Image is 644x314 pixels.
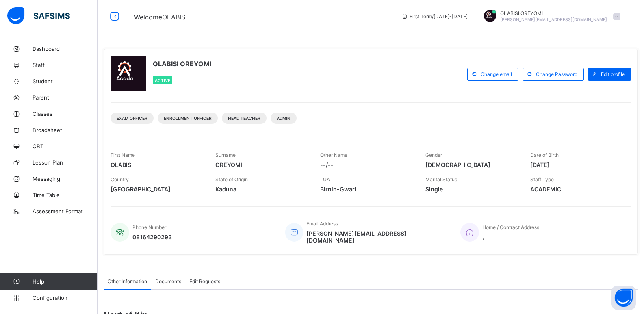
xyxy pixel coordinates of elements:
span: Single [425,186,518,193]
span: [DATE] [530,161,623,168]
span: Enrollment Officer [164,116,212,121]
button: Open asap [611,286,636,310]
span: Head Teacher [228,116,260,121]
span: Broadsheet [33,127,98,133]
span: [DEMOGRAPHIC_DATA] [425,161,518,168]
span: [PERSON_NAME][EMAIL_ADDRESS][DOMAIN_NAME] [306,230,448,244]
span: Active [155,78,170,83]
span: OLABISI OREYOMI [153,60,211,68]
span: [GEOGRAPHIC_DATA] [111,186,203,193]
span: Date of Birth [530,152,559,158]
span: Surname [215,152,236,158]
span: OLABISI [111,161,203,168]
span: Help [33,278,97,285]
span: First Name [111,152,135,158]
span: Edit profile [601,71,625,77]
span: Student [33,78,98,84]
span: LGA [320,176,330,182]
span: Email Address [306,221,338,227]
span: Admin [277,116,291,121]
span: Kaduna [215,186,308,193]
span: Messaging [33,175,98,182]
span: OREYOMI [215,161,308,168]
span: 08164290293 [132,234,172,240]
span: --/-- [320,161,413,168]
span: Edit Requests [189,278,220,284]
span: Other Name [320,152,347,158]
span: Gender [425,152,442,158]
span: ACADEMIC [530,186,623,193]
span: State of Origin [215,176,248,182]
span: OLABISI OREYOMI [500,10,607,16]
span: Staff [33,62,98,68]
span: Other Information [108,278,147,284]
span: Documents [155,278,181,284]
img: safsims [7,7,70,24]
span: Parent [33,94,98,101]
span: Phone Number [132,224,166,230]
span: Classes [33,110,98,117]
span: Welcome OLABISI [134,13,187,21]
span: Assessment Format [33,208,98,214]
span: Dashboard [33,45,98,52]
span: Lesson Plan [33,159,98,166]
div: OLABISIOREYOMI [476,10,624,23]
span: session/term information [401,13,468,19]
span: Exam Officer [117,116,147,121]
span: Change email [481,71,512,77]
span: Birnin-Gwari [320,186,413,193]
span: , [482,234,539,240]
span: Marital Status [425,176,457,182]
span: Staff Type [530,176,554,182]
span: [PERSON_NAME][EMAIL_ADDRESS][DOMAIN_NAME] [500,17,607,22]
span: Configuration [33,295,97,301]
span: CBT [33,143,98,149]
span: Change Password [536,71,577,77]
span: Time Table [33,192,98,198]
span: Country [111,176,129,182]
span: Home / Contract Address [482,224,539,230]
